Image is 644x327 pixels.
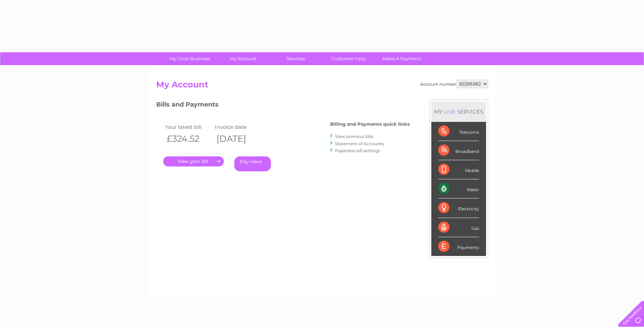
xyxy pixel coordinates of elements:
[163,156,224,166] a: .
[438,122,479,141] div: Telecoms
[163,122,213,132] td: Your latest bill
[335,134,373,139] a: View previous bills
[438,198,479,218] div: Electricity
[214,52,272,65] a: My Account
[330,122,410,127] h4: Billing and Payments quick links
[438,218,479,237] div: Gas
[156,80,488,93] h2: My Account
[438,237,479,256] div: Payments
[438,160,479,179] div: Mobile
[213,122,263,132] td: Invoice date
[335,141,384,146] a: Statement of Accounts
[438,141,479,160] div: Broadband
[438,179,479,198] div: Water
[373,52,431,65] a: Make A Payment
[156,100,410,112] h3: Bills and Payments
[431,102,486,122] div: MY SERVICES
[335,148,380,153] a: Paperless bill settings
[442,108,457,115] div: LIVE
[213,132,263,146] th: [DATE]
[420,80,488,88] div: Account number
[267,52,325,65] a: Services
[163,132,213,146] th: £324.52
[320,52,378,65] a: Customer Help
[234,156,271,171] a: Pay Here
[161,52,219,65] a: My Clear Business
